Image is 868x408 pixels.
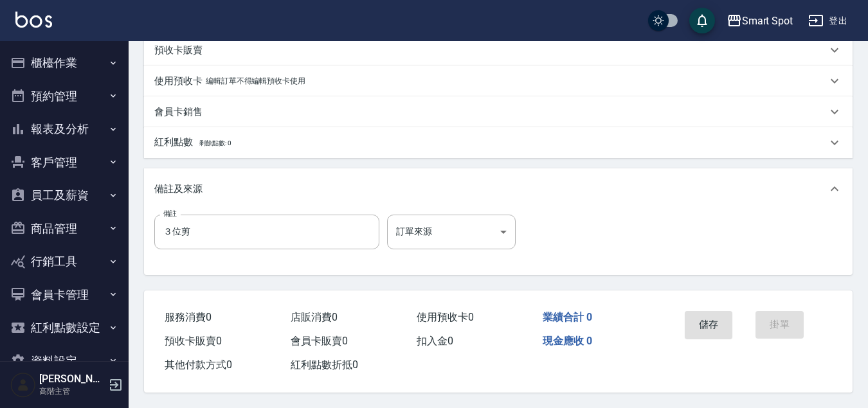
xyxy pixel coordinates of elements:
div: Smart Spot [742,13,793,29]
span: 現金應收 0 [543,335,592,347]
img: Person [10,372,36,398]
div: 備註及來源 [144,168,853,209]
button: 會員卡管理 [5,278,123,312]
p: 備註及來源 [154,182,203,196]
span: 其他付款方式 0 [165,359,232,371]
button: 紅利點數設定 [5,311,123,344]
p: 編輯訂單不得編輯預收卡使用 [206,75,305,88]
button: Smart Spot [721,8,799,34]
button: 商品管理 [5,212,123,245]
button: 資料設定 [5,344,123,378]
button: 預約管理 [5,80,123,113]
span: 預收卡販賣 0 [165,335,222,347]
span: 使用預收卡 0 [417,311,474,323]
label: 備註 [163,209,177,218]
span: 業績合計 0 [543,311,592,323]
div: 紅利點數剩餘點數: 0 [144,127,853,158]
button: 登出 [803,9,853,33]
button: 儲存 [685,311,733,338]
img: Logo [15,12,52,28]
button: 報表及分析 [5,112,123,146]
p: 會員卡銷售 [154,105,203,119]
span: 紅利點數折抵 0 [291,359,358,371]
span: 剩餘點數: 0 [199,139,231,146]
p: 高階主管 [39,386,105,397]
span: 服務消費 0 [165,311,212,323]
p: 紅利點數 [154,136,231,150]
h5: [PERSON_NAME] [39,373,105,386]
button: save [689,8,715,33]
div: 預收卡販賣 [144,35,853,66]
button: 行銷工具 [5,245,123,278]
span: 會員卡販賣 0 [291,335,348,347]
p: 使用預收卡 [154,75,203,88]
div: 會員卡銷售 [144,96,853,127]
button: 客戶管理 [5,146,123,179]
span: 扣入金 0 [417,335,453,347]
span: 店販消費 0 [291,311,338,323]
button: 員工及薪資 [5,179,123,212]
div: 使用預收卡編輯訂單不得編輯預收卡使用 [144,66,853,96]
button: 櫃檯作業 [5,46,123,80]
p: 預收卡販賣 [154,44,203,57]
